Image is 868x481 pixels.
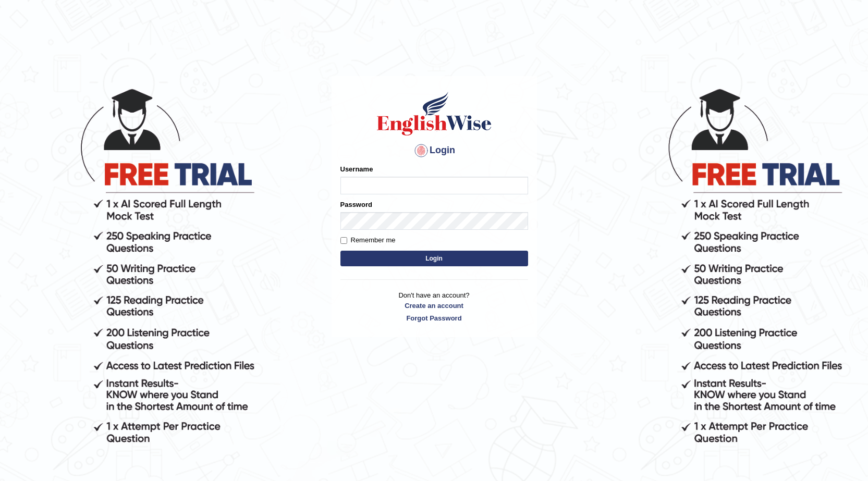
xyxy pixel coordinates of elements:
[375,90,494,137] img: Logo of English Wise sign in for intelligent practice with AI
[340,235,396,245] label: Remember me
[340,251,528,266] button: Login
[340,313,528,323] a: Forgot Password
[340,142,528,159] h4: Login
[340,237,347,244] input: Remember me
[340,164,373,174] label: Username
[340,301,528,311] a: Create an account
[340,200,372,209] label: Password
[340,290,528,323] p: Don't have an account?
